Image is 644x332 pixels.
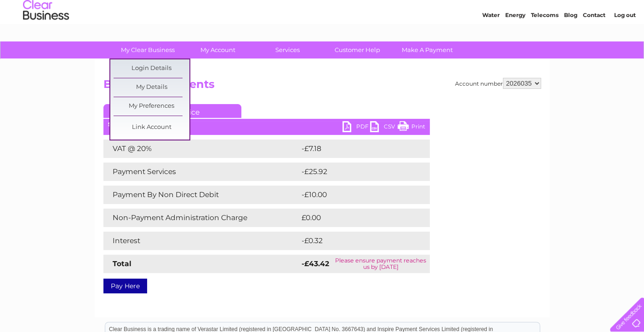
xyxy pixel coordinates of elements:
[103,209,299,227] td: Non-Payment Administration Charge
[103,163,299,181] td: Payment Services
[250,41,325,58] a: Services
[398,121,425,134] a: Print
[299,140,409,158] td: -£7.18
[103,279,147,293] a: Pay Here
[103,232,299,250] td: Interest
[342,121,370,134] a: PDF
[583,39,605,46] a: Contact
[299,186,412,204] td: -£10.00
[114,97,189,116] a: My Preferences
[113,259,131,268] strong: Total
[103,104,241,118] a: Current Invoice
[614,39,635,46] a: Log out
[370,121,398,134] a: CSV
[180,41,256,58] a: My Account
[110,41,186,58] a: My Clear Business
[105,5,540,45] div: Clear Business is a trading name of Verastar Limited (registered in [GEOGRAPHIC_DATA] No. 3667643...
[319,41,395,58] a: Customer Help
[114,78,189,97] a: My Details
[455,78,541,89] div: Account number
[103,78,541,95] h2: Bills and Payments
[108,121,155,128] b: Statement Date:
[505,39,525,46] a: Energy
[299,163,413,181] td: -£25.92
[389,41,465,58] a: Make A Payment
[302,259,329,268] strong: -£43.42
[103,121,430,128] div: [DATE]
[114,118,189,137] a: Link Account
[564,39,577,46] a: Blog
[103,186,299,204] td: Payment By Non Direct Debit
[299,232,410,250] td: -£0.32
[23,24,69,52] img: logo.png
[114,59,189,78] a: Login Details
[471,5,534,16] a: 0333 014 3131
[299,209,409,227] td: £0.00
[103,140,299,158] td: VAT @ 20%
[482,39,500,46] a: Water
[332,255,430,273] td: Please ensure payment reaches us by [DATE]
[531,39,559,46] a: Telecoms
